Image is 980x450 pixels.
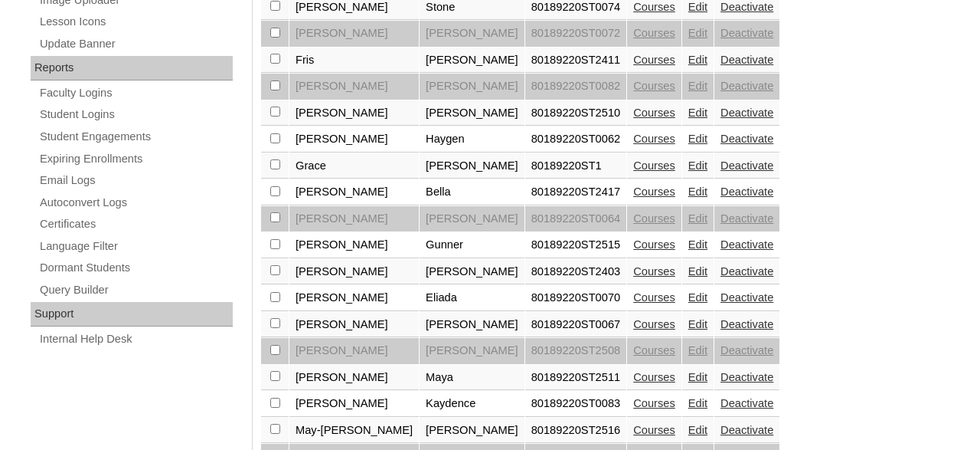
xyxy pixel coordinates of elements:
td: 80189220ST0064 [525,206,627,232]
td: [PERSON_NAME] [289,74,419,100]
div: Support [31,302,233,327]
a: Courses [633,291,675,304]
a: Edit [688,54,707,66]
a: Internal Help Desk [38,330,233,349]
a: Edit [688,159,707,172]
td: [PERSON_NAME] [420,21,524,47]
a: Deactivate [720,27,773,39]
a: Courses [633,424,675,436]
td: May-[PERSON_NAME] [289,418,419,444]
td: [PERSON_NAME] [289,179,419,205]
td: 80189220ST0072 [525,21,627,47]
a: Student Engagements [38,127,233,146]
a: Courses [633,133,675,145]
a: Edit [688,212,707,225]
td: [PERSON_NAME] [420,338,524,364]
td: Fris [289,48,419,74]
a: Edit [688,344,707,356]
td: 80189220ST2511 [525,365,627,391]
a: Language Filter [38,237,233,256]
td: 80189220ST2417 [525,179,627,205]
td: 80189220ST2515 [525,232,627,258]
td: [PERSON_NAME] [289,126,419,153]
td: [PERSON_NAME] [289,259,419,285]
td: 80189220ST2411 [525,48,627,74]
a: Edit [688,424,707,436]
a: Edit [688,371,707,383]
a: Deactivate [720,344,773,356]
a: Deactivate [720,54,773,66]
td: [PERSON_NAME] [289,312,419,338]
td: Gunner [420,232,524,258]
a: Expiring Enrollments [38,149,233,169]
a: Deactivate [720,238,773,251]
a: Courses [633,318,675,330]
td: Maya [420,365,524,391]
td: [PERSON_NAME] [420,312,524,338]
a: Certificates [38,215,233,234]
td: Haygen [420,126,524,153]
td: [PERSON_NAME] [420,206,524,232]
td: 80189220ST2510 [525,100,627,126]
a: Courses [633,54,675,66]
td: [PERSON_NAME] [420,153,524,179]
a: Lesson Icons [38,12,233,31]
a: Courses [633,159,675,172]
a: Courses [633,212,675,225]
td: [PERSON_NAME] [289,365,419,391]
td: [PERSON_NAME] [289,285,419,311]
a: Courses [633,344,675,356]
a: Edit [688,80,707,92]
a: Courses [633,371,675,383]
td: Kaydence [420,391,524,417]
a: Deactivate [720,397,773,409]
a: Dormant Students [38,258,233,278]
td: [PERSON_NAME] [289,338,419,364]
td: [PERSON_NAME] [289,391,419,417]
a: Deactivate [720,133,773,145]
a: Edit [688,1,707,13]
td: 80189220ST0083 [525,391,627,417]
a: Deactivate [720,186,773,198]
a: Deactivate [720,107,773,119]
a: Deactivate [720,265,773,278]
a: Email Logs [38,171,233,190]
a: Deactivate [720,159,773,172]
td: 80189220ST0082 [525,74,627,100]
a: Edit [688,397,707,409]
a: Update Banner [38,34,233,54]
a: Courses [633,397,675,409]
td: 80189220ST0067 [525,312,627,338]
a: Courses [633,1,675,13]
a: Courses [633,186,675,198]
td: [PERSON_NAME] [420,48,524,74]
td: 80189220ST0062 [525,126,627,153]
div: Reports [31,56,233,80]
td: Grace [289,153,419,179]
a: Deactivate [720,318,773,330]
td: [PERSON_NAME] [420,418,524,444]
a: Edit [688,318,707,330]
td: [PERSON_NAME] [420,100,524,126]
a: Edit [688,27,707,39]
td: [PERSON_NAME] [420,259,524,285]
a: Deactivate [720,1,773,13]
a: Deactivate [720,424,773,436]
a: Autoconvert Logs [38,193,233,212]
td: [PERSON_NAME] [289,232,419,258]
td: 80189220ST2403 [525,259,627,285]
a: Deactivate [720,371,773,383]
td: [PERSON_NAME] [289,206,419,232]
a: Courses [633,27,675,39]
a: Deactivate [720,80,773,92]
td: 80189220ST0070 [525,285,627,311]
td: 80189220ST2508 [525,338,627,364]
td: 80189220ST1 [525,153,627,179]
td: Bella [420,179,524,205]
a: Edit [688,186,707,198]
a: Courses [633,265,675,278]
td: [PERSON_NAME] [420,74,524,100]
td: 80189220ST2516 [525,418,627,444]
a: Deactivate [720,291,773,304]
a: Edit [688,291,707,304]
